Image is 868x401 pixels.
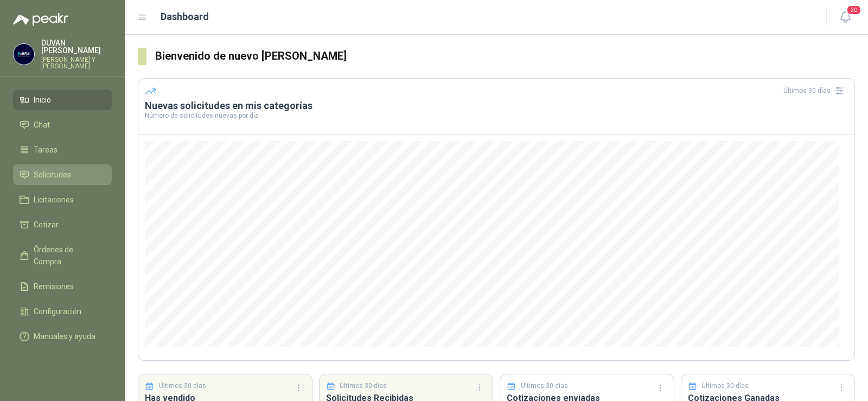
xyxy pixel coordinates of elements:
[161,9,209,24] h1: Dashboard
[34,330,95,342] span: Manuales y ayuda
[14,44,34,65] img: Company Logo
[145,99,848,112] h3: Nuevas solicitudes en mis categorías
[701,381,749,391] p: Últimos 30 días
[159,381,206,391] p: Últimos 30 días
[155,48,855,65] h3: Bienvenido de nuevo [PERSON_NAME]
[783,82,848,99] div: Últimos 30 días
[34,281,74,292] span: Remisiones
[34,94,51,106] span: Inicio
[34,194,74,206] span: Licitaciones
[13,90,112,110] a: Inicio
[41,56,112,69] p: [PERSON_NAME] Y [PERSON_NAME]
[13,139,112,160] a: Tareas
[34,119,50,131] span: Chat
[13,301,112,322] a: Configuración
[340,381,387,391] p: Últimos 30 días
[34,144,58,156] span: Tareas
[34,219,59,231] span: Cotizar
[13,239,112,272] a: Órdenes de Compra
[835,8,855,27] button: 20
[13,326,112,347] a: Manuales y ayuda
[34,305,81,317] span: Configuración
[34,169,71,181] span: Solicitudes
[846,5,861,15] span: 20
[13,114,112,135] a: Chat
[34,244,101,268] span: Órdenes de Compra
[41,39,112,54] p: DUVAN [PERSON_NAME]
[145,112,848,119] p: Número de solicitudes nuevas por día
[13,164,112,185] a: Solicitudes
[521,381,568,391] p: Últimos 30 días
[13,214,112,235] a: Cotizar
[13,189,112,210] a: Licitaciones
[13,13,68,26] img: Logo peakr
[13,276,112,297] a: Remisiones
